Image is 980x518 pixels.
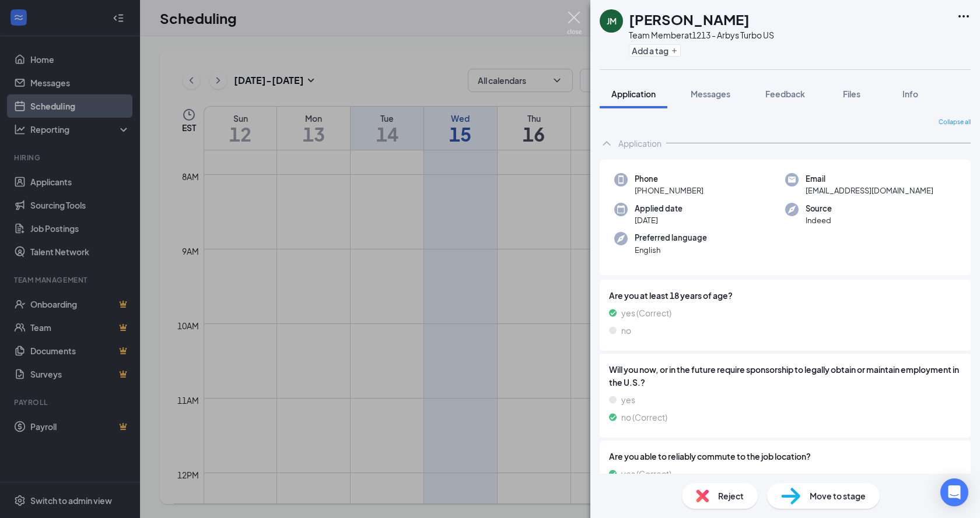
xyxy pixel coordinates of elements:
[806,203,832,214] span: Source
[621,306,671,319] span: yes (Correct)
[806,214,832,226] span: Indeed
[600,136,614,150] svg: ChevronUp
[635,203,682,214] span: Applied date
[940,478,968,506] div: Open Intercom Messenger
[609,450,961,463] span: Are you able to reliably commute to the job location?
[621,324,631,337] span: no
[902,89,918,99] span: Info
[629,44,681,57] button: PlusAdd a tag
[609,289,961,302] span: Are you at least 18 years of age?
[607,15,617,27] div: JM
[635,185,703,196] span: [PHONE_NUMBER]
[810,489,866,502] span: Move to stage
[621,393,635,406] span: yes
[635,214,682,226] span: [DATE]
[635,232,707,244] span: Preferred language
[629,9,750,29] h1: [PERSON_NAME]
[806,173,933,185] span: Email
[635,173,703,185] span: Phone
[957,9,971,23] svg: Ellipses
[629,29,774,41] div: Team Member at 1213 - Arbys Turbo US
[611,89,656,99] span: Application
[635,244,707,256] span: English
[621,411,667,424] span: no (Correct)
[671,47,678,54] svg: Plus
[691,89,730,99] span: Messages
[939,118,971,127] span: Collapse all
[609,363,961,389] span: Will you now, or in the future require sponsorship to legally obtain or maintain employment in th...
[618,138,661,149] div: Application
[621,467,671,480] span: yes (Correct)
[806,185,933,196] span: [EMAIL_ADDRESS][DOMAIN_NAME]
[718,489,744,502] span: Reject
[843,89,860,99] span: Files
[765,89,805,99] span: Feedback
